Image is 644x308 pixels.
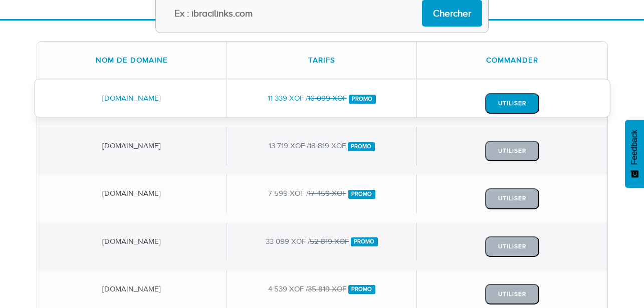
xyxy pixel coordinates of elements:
div: 4 539 XOF / [227,270,417,308]
del: 17 459 XOF [308,189,346,197]
span: Promo [348,285,376,294]
div: [DOMAIN_NAME] [37,270,227,308]
iframe: Drift Widget Chat Controller [594,258,632,296]
button: Utiliser [485,284,539,304]
button: Utiliser [485,188,539,209]
span: Promo [348,142,375,151]
span: Promo [351,237,378,246]
div: [DOMAIN_NAME] [37,175,227,212]
del: 16 099 XOF [308,94,347,102]
div: 7 599 XOF / [227,175,417,212]
div: [DOMAIN_NAME] [37,127,227,165]
button: Utiliser [485,141,539,161]
del: 18 819 XOF [309,142,346,150]
div: [DOMAIN_NAME] [37,80,227,117]
div: Commander [417,42,607,79]
div: Tarifs [227,42,417,79]
del: 52 819 XOF [310,237,349,245]
div: 11 339 XOF / [227,80,417,117]
del: 35 819 XOF [308,285,346,293]
div: [DOMAIN_NAME] [37,223,227,260]
button: Utiliser [485,93,539,114]
div: Nom de domaine [37,42,227,79]
button: Feedback - Afficher l’enquête [625,120,644,188]
span: Feedback [630,130,639,165]
div: 13 719 XOF / [227,127,417,165]
span: Promo [349,95,376,104]
button: Utiliser [485,236,539,257]
div: 33 099 XOF / [227,223,417,260]
span: Promo [348,190,376,199]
